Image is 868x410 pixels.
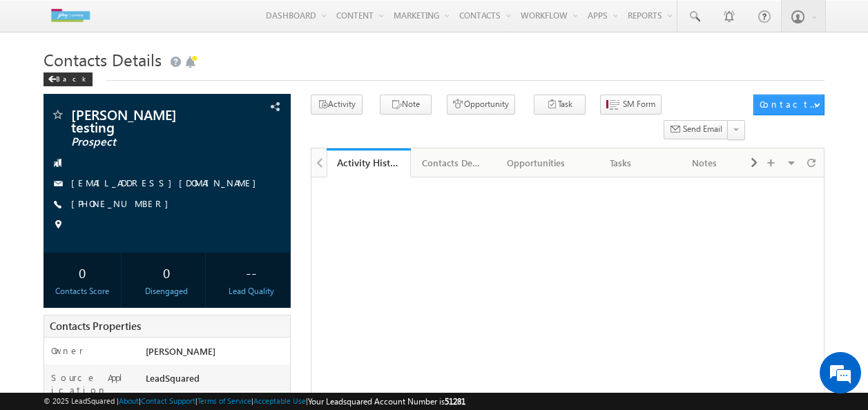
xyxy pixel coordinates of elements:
[308,396,465,407] span: Your Leadsquared Account Number is
[51,344,84,357] label: Owner
[215,260,286,285] div: --
[579,148,663,177] a: Tasks
[422,155,483,171] div: Contacts Details
[411,148,495,177] a: Contacts Details
[71,108,223,133] span: [PERSON_NAME] testing
[590,155,650,171] div: Tasks
[131,260,202,285] div: 0
[505,155,566,171] div: Opportunities
[327,148,411,177] a: Activity History
[534,95,586,115] button: Task
[146,345,215,357] span: [PERSON_NAME]
[411,148,495,176] li: Contacts Details
[445,396,465,407] span: 51281
[380,95,432,115] button: Note
[131,285,202,297] div: Disengaged
[197,396,251,405] a: Terms of Service
[47,285,117,297] div: Contacts Score
[47,260,117,285] div: 0
[141,396,195,405] a: Contact Support
[337,156,401,169] div: Activity History
[44,72,93,86] div: Back
[51,371,133,396] label: Source Application
[311,95,363,115] button: Activity
[447,95,515,115] button: Opportunity
[600,95,662,115] button: SM Form
[327,148,411,176] li: Activity History
[119,396,139,405] a: About
[760,98,818,110] div: Contacts Actions
[44,395,465,408] span: © 2025 LeadSquared | | | | |
[71,197,175,211] span: [PHONE_NUMBER]
[71,177,263,188] a: [EMAIL_ADDRESS][DOMAIN_NAME]
[753,95,824,115] button: Contacts Actions
[71,135,223,149] span: Prospect
[44,3,97,28] img: Custom Logo
[253,396,306,405] a: Acceptable Use
[494,148,579,177] a: Opportunities
[674,155,735,171] div: Notes
[44,72,99,84] a: Back
[683,123,722,135] span: Send Email
[664,120,729,140] button: Send Email
[623,98,655,110] span: SM Form
[50,319,141,333] span: Contacts Properties
[44,48,162,70] span: Contacts Details
[215,285,286,297] div: Lead Quality
[663,148,747,177] a: Notes
[142,371,289,391] div: LeadSquared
